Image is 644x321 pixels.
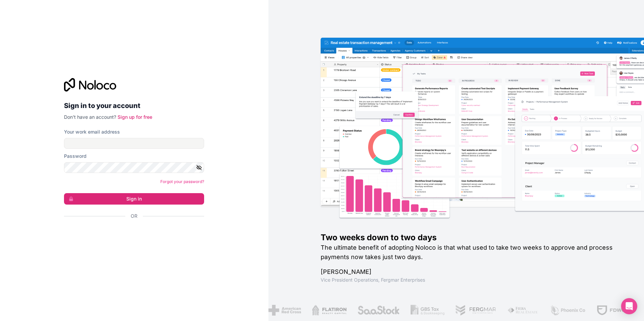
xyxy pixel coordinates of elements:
[64,193,204,205] button: Sign in
[64,114,116,120] span: Don't have an account?
[321,277,622,283] h1: Vice President Operations , Fergmar Enterprises
[499,305,531,316] img: /assets/fiera-fwj2N5v4.png
[542,305,578,316] img: /assets/phoenix-BREaitsQ.png
[64,129,120,135] label: Your work email address
[321,243,622,262] h2: The ultimate benefit of adopting Noloco is that what used to take two weeks to approve and proces...
[304,305,339,316] img: /assets/flatiron-C8eUkumj.png
[160,179,204,184] a: Forgot your password?
[588,305,628,316] img: /assets/fdworks-Bi04fVtw.png
[61,227,202,242] iframe: Tombol Login dengan Google
[321,267,622,277] h1: [PERSON_NAME]
[321,232,622,243] h1: Two weeks down to two days
[349,305,391,316] img: /assets/saastock-C6Zbiodz.png
[64,162,204,173] input: Password
[64,100,204,112] h2: Sign in to your account
[118,114,152,120] a: Sign up for free
[447,305,488,316] img: /assets/fergmar-CudnrXN5.png
[64,138,204,149] input: Email address
[260,305,293,316] img: /assets/american-red-cross-BAupjrZR.png
[621,298,637,314] div: Open Intercom Messenger
[131,213,137,219] span: Or
[64,153,87,159] label: Password
[402,305,437,316] img: /assets/gbstax-C-GtDUiK.png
